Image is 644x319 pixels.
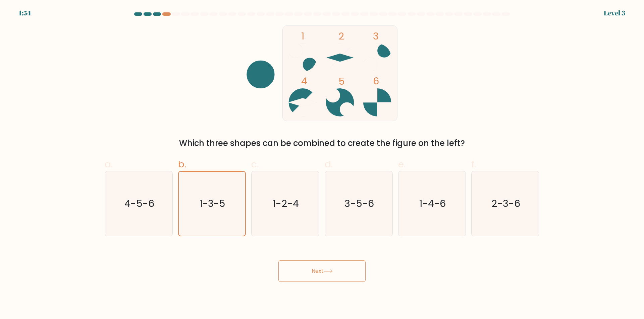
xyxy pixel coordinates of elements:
div: 1:54 [19,8,31,18]
span: f. [471,158,476,171]
text: 1-4-6 [419,197,446,211]
span: a. [105,158,113,171]
tspan: 4 [301,74,307,88]
tspan: 1 [301,29,304,43]
div: Which three shapes can be combined to create the figure on the left? [109,137,535,149]
text: 4-5-6 [124,197,154,211]
div: Level 3 [604,8,625,18]
text: 1-2-4 [273,197,299,211]
button: Next [278,260,366,282]
text: 2-3-6 [492,197,521,211]
tspan: 6 [373,74,379,88]
span: b. [178,158,186,171]
span: c. [251,158,259,171]
tspan: 3 [373,29,379,43]
span: d. [325,158,333,171]
text: 1-3-5 [200,197,225,210]
text: 3-5-6 [344,197,374,211]
tspan: 5 [338,74,345,88]
span: e. [398,158,406,171]
tspan: 2 [338,29,344,43]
